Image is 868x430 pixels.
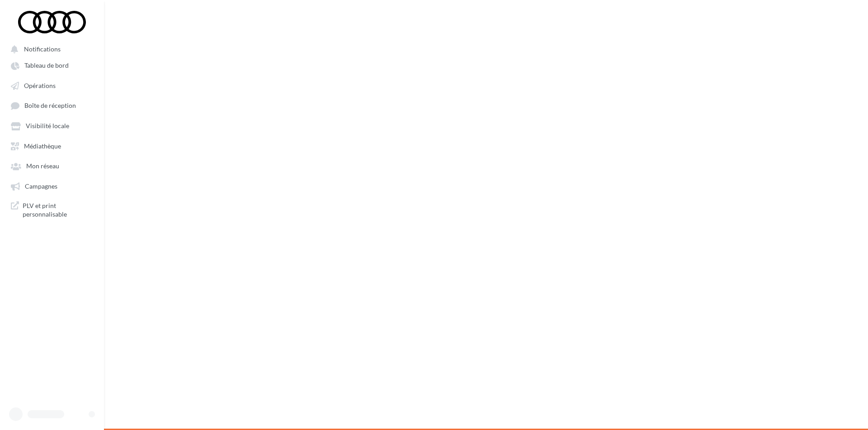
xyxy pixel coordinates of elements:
[25,182,57,190] span: Campagnes
[5,97,99,114] a: Boîte de réception
[26,162,59,170] span: Mon réseau
[5,77,99,93] a: Opérations
[5,157,99,174] a: Mon réseau
[24,82,56,89] span: Opérations
[24,45,61,53] span: Notifications
[23,201,93,219] span: PLV et print personnalisable
[24,142,61,150] span: Médiathèque
[24,62,69,69] span: Tableau de bord
[5,138,99,154] a: Médiathèque
[5,198,99,222] a: PLV et print personnalisable
[5,117,99,134] a: Visibilité locale
[24,102,76,110] span: Boîte de réception
[26,122,69,130] span: Visibilité locale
